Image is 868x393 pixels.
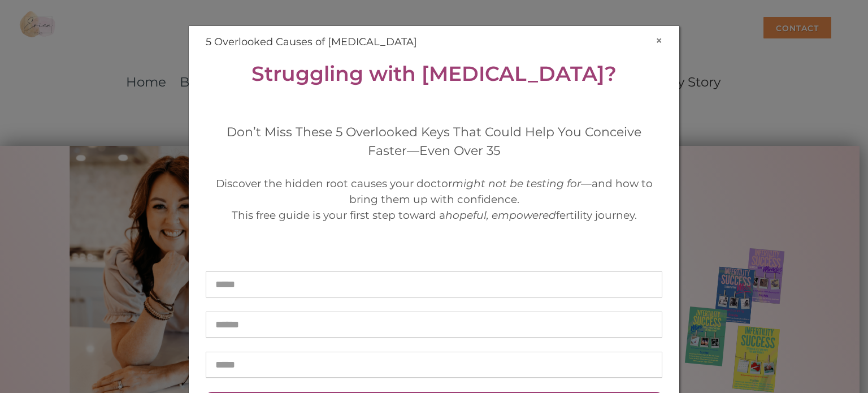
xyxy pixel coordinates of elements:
[656,34,662,46] button: ×
[452,177,581,190] em: might not be testing for
[206,208,662,223] div: This free guide is your first step toward a fertility journey.
[445,209,556,222] em: hopeful, empowered
[251,61,617,86] strong: Struggling with [MEDICAL_DATA]?
[206,34,662,50] h4: 5 Overlooked Causes of [MEDICAL_DATA]
[227,124,641,158] span: Don’t Miss These 5 Overlooked Keys That Could Help You Conceive Faster—Even Over 35
[206,176,662,208] div: Discover the hidden root causes your doctor —and how to bring them up with confidence.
